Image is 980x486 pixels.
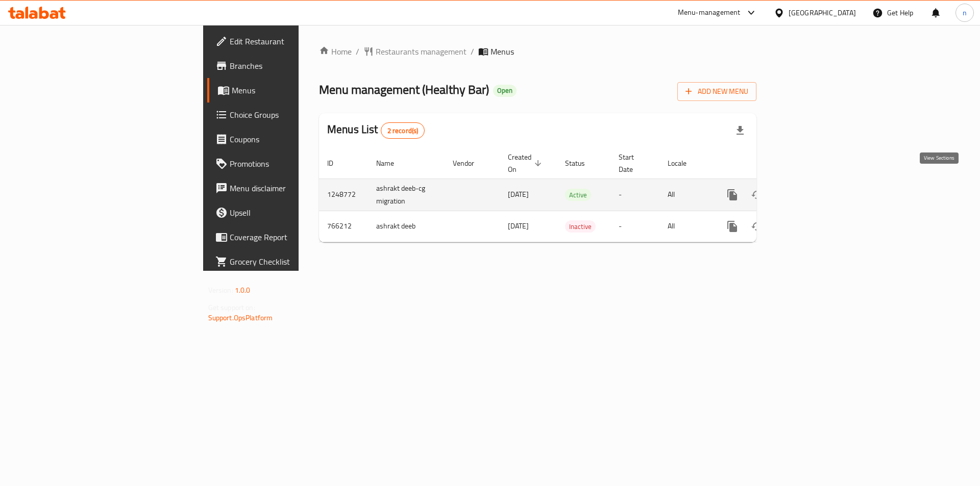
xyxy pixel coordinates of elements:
button: Add New Menu [677,82,756,101]
div: Export file [728,118,752,143]
span: Coverage Report [230,231,359,243]
div: Open [493,85,517,97]
span: [DATE] [508,219,529,233]
a: Edit Restaurant [207,29,367,54]
div: Menu-management [678,7,741,19]
a: Support.OpsPlatform [208,311,273,324]
span: Active [565,189,591,201]
span: [DATE] [508,188,529,201]
li: / [471,45,474,58]
span: Choice Groups [230,109,359,121]
span: Edit Restaurant [230,35,359,47]
span: Menu disclaimer [230,182,359,194]
div: Active [565,189,591,201]
span: Open [493,86,517,95]
span: Add New Menu [685,85,748,98]
a: Restaurants management [363,45,467,58]
span: Restaurants management [376,45,467,58]
nav: breadcrumb [319,45,756,58]
a: Promotions [207,151,367,176]
span: 2 record(s) [381,126,425,136]
div: Total records count [381,122,425,139]
td: - [610,211,659,242]
span: Vendor [453,157,487,169]
button: Change Status [745,214,769,239]
span: ID [327,157,347,169]
table: enhanced table [319,148,826,242]
span: Get support on: [208,301,255,314]
button: more [720,183,745,207]
a: Menus [207,78,367,103]
th: Actions [712,148,826,179]
span: Branches [230,60,359,72]
span: Menus [232,84,359,96]
span: Inactive [565,221,596,233]
button: more [720,214,745,239]
a: Branches [207,54,367,78]
td: All [659,178,712,211]
h2: Menus List [327,122,425,139]
a: Coverage Report [207,225,367,249]
span: Version: [208,284,233,297]
span: Menu management ( Healthy Bar ) [319,78,489,101]
td: ashrakt deeb-cg migration [368,178,445,211]
span: Created On [508,151,545,175]
a: Choice Groups [207,103,367,127]
a: Grocery Checklist [207,249,367,274]
a: Menu disclaimer [207,176,367,200]
td: All [659,211,712,242]
span: Status [565,157,598,169]
span: 1.0.0 [235,284,251,297]
td: - [610,178,659,211]
span: Menus [491,45,514,58]
span: Name [376,157,407,169]
span: Locale [668,157,700,169]
span: Coupons [230,133,359,145]
span: Start Date [619,151,647,175]
span: Grocery Checklist [230,255,359,268]
span: Promotions [230,158,359,170]
td: ashrakt deeb [368,211,445,242]
div: [GEOGRAPHIC_DATA] [789,7,856,18]
a: Coupons [207,127,367,151]
span: n [963,7,967,18]
span: Upsell [230,207,359,219]
a: Upsell [207,200,367,225]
